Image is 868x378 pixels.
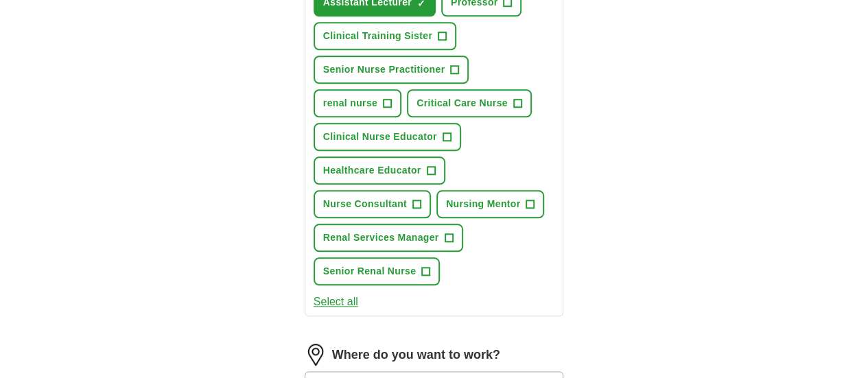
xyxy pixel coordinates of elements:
button: Clinical Nurse Educator [314,123,461,151]
span: renal nurse [323,96,377,110]
span: Critical Care Nurse [417,96,508,110]
span: Clinical Nurse Educator [323,130,437,144]
button: renal nurse [314,89,401,117]
button: Renal Services Manager [314,224,463,252]
span: Renal Services Manager [323,231,439,245]
button: Select all [314,294,358,310]
img: location.png [305,344,327,366]
button: Senior Nurse Practitioner [314,56,469,84]
button: Healthcare Educator [314,156,445,185]
button: Critical Care Nurse [407,89,532,117]
button: Nursing Mentor [436,190,544,218]
button: Nurse Consultant [314,190,431,218]
label: Where do you want to work? [332,346,500,364]
span: Nurse Consultant [323,197,407,211]
button: Senior Renal Nurse [314,257,440,285]
span: Senior Renal Nurse [323,264,416,279]
span: Senior Nurse Practitioner [323,62,445,77]
span: Clinical Training Sister [323,29,432,43]
button: Clinical Training Sister [314,22,456,50]
span: Healthcare Educator [323,163,421,178]
span: Nursing Mentor [446,197,520,211]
